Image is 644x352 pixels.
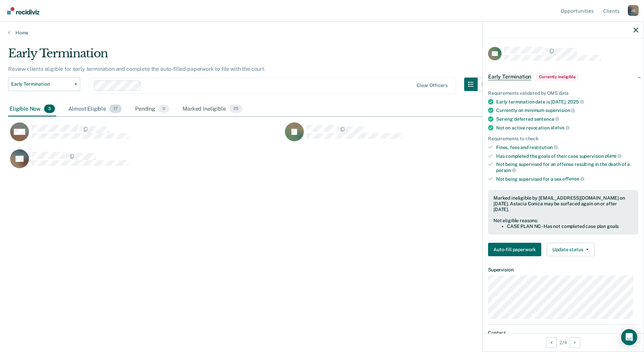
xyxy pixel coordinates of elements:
[545,108,575,113] span: supervision
[496,162,638,173] div: Not being supervised for an offense resulting in the death of a
[493,218,633,224] div: Not eligible reasons:
[551,125,570,130] span: status
[283,122,558,149] div: CaseloadOpportunityCell-197001
[488,330,638,336] dt: Contact
[483,66,644,88] div: Early TerminationCurrently ineligible
[570,337,580,348] button: Next Opportunity
[496,116,638,122] div: Serving deferred
[181,102,244,117] div: Marked Ineligible
[229,105,243,113] span: 25
[417,83,448,88] div: Clear officers
[628,5,639,16] div: J G
[8,102,56,117] div: Eligible Now
[7,7,39,14] img: Recidiviz
[488,74,531,80] span: Early Termination
[496,99,638,105] div: Early termination date is [DATE],
[529,145,558,150] span: restitution
[496,153,638,159] div: Has completed the goals of their case supervision
[507,224,633,229] li: CASE PLAN NC - Has not completed case plan goals
[488,243,541,256] button: Auto-fill paperwork
[562,176,584,181] span: offense
[547,243,594,256] button: Update status
[605,153,621,158] span: plans
[493,195,633,212] div: Marked ineligible by [EMAIL_ADDRESS][DOMAIN_NAME] on [DATE]. Astacia Conica may be surfaced again...
[488,90,638,96] div: Requirements validated by OMS data
[534,116,559,122] span: sentence
[488,267,638,273] dt: Supervision
[621,329,637,345] div: Open Intercom Messenger
[8,149,283,176] div: CaseloadOpportunityCell-278651
[546,337,557,348] button: Previous Opportunity
[496,168,516,173] span: person
[134,102,170,117] div: Pending
[67,102,123,117] div: Almost Eligible
[496,125,638,131] div: Not on active revocation
[159,105,169,113] span: 0
[628,5,639,16] button: Profile dropdown button
[8,122,283,149] div: CaseloadOpportunityCell-257914
[11,81,72,87] span: Early Termination
[8,47,491,66] div: Early Termination
[496,176,638,182] div: Not being supervised for a sex
[568,99,584,105] span: 2025
[488,136,638,142] div: Requirements to check
[496,144,638,150] div: Fines, fees and
[8,30,636,36] a: Home
[109,105,122,113] span: 17
[488,243,544,256] a: Navigate to form link
[496,107,638,113] div: Currently on minimum
[483,333,644,351] div: 2 / 4
[8,66,265,72] p: Review clients eligible for early termination and complete the auto-filled paperwork to file with...
[44,105,55,113] span: 3
[537,74,578,80] span: Currently ineligible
